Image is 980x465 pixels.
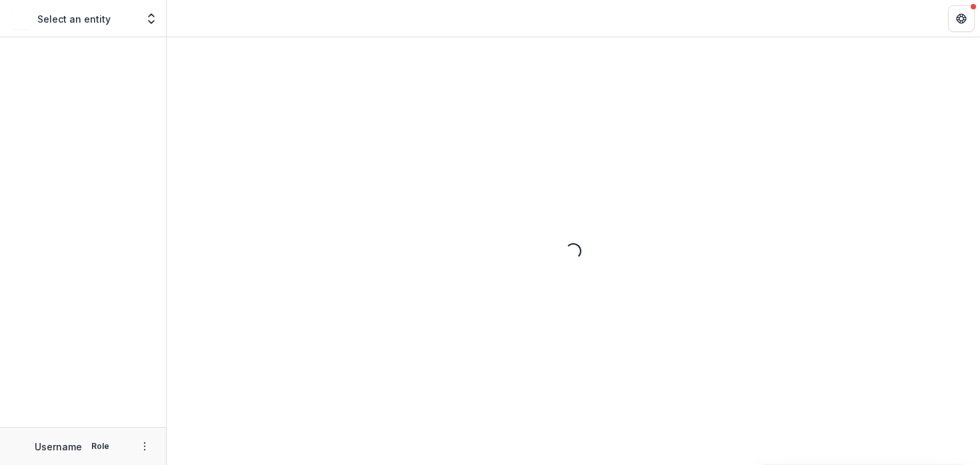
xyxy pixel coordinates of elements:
[35,440,82,454] p: Username
[948,5,975,32] button: Get Help
[142,5,161,32] button: Open entity switcher
[137,438,153,454] button: More
[37,12,111,26] p: Select an entity
[87,440,113,452] p: Role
